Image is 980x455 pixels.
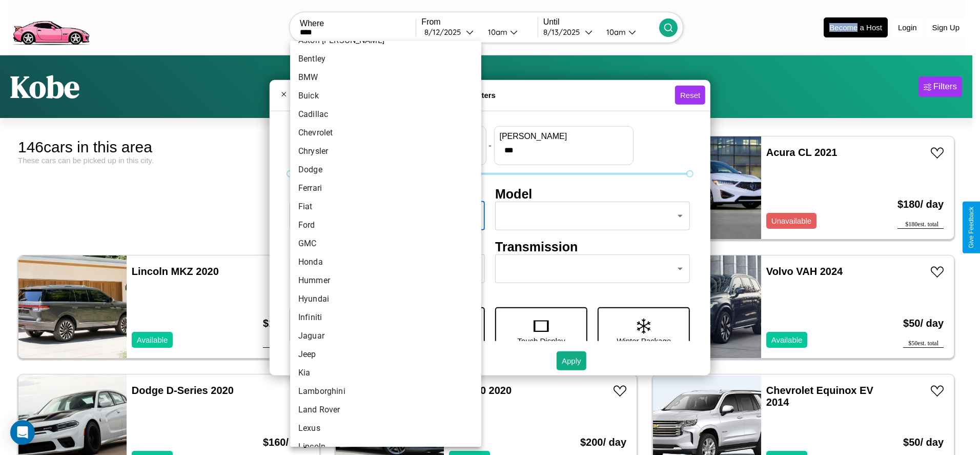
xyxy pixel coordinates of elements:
li: Cadillac [290,105,481,124]
li: Infiniti [290,308,481,327]
li: Ford [290,216,481,234]
li: Jeep [290,345,481,364]
li: Hyundai [290,290,481,308]
li: Buick [290,87,481,105]
li: Land Rover [290,401,481,419]
li: GMC [290,234,481,253]
li: Fiat [290,197,481,216]
li: Bentley [290,50,481,68]
li: Chevrolet [290,124,481,142]
li: Jaguar [290,327,481,345]
li: Honda [290,253,481,271]
li: Dodge [290,161,481,179]
li: Lexus [290,419,481,438]
li: Ferrari [290,179,481,197]
li: Lamborghini [290,382,481,401]
li: Kia [290,364,481,382]
div: Open Intercom Messenger [10,420,35,445]
div: Give Feedback [968,207,975,248]
li: Hummer [290,271,481,290]
li: BMW [290,68,481,87]
li: Chrysler [290,142,481,161]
